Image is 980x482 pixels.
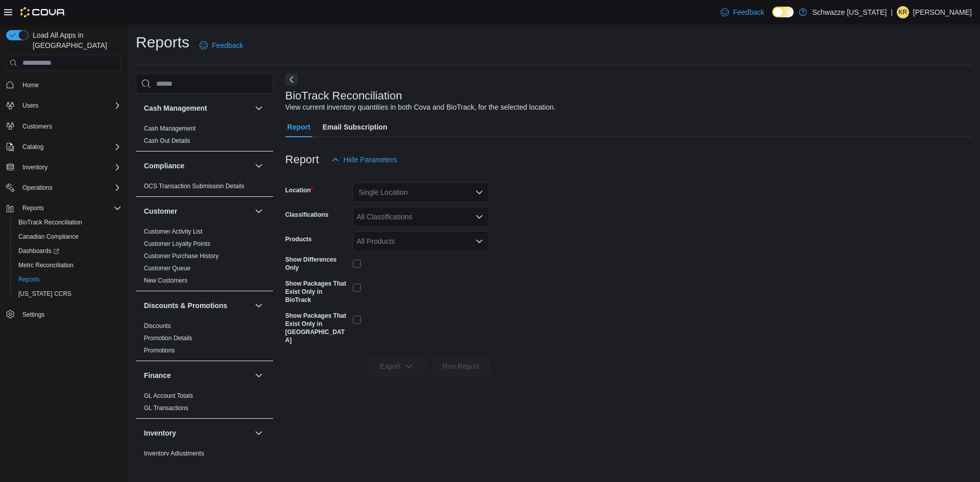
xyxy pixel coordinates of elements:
a: Dashboards [14,245,63,257]
span: Reports [18,275,40,284]
div: Customer [136,225,273,291]
label: Show Differences Only [285,256,349,272]
span: Catalog [22,143,43,151]
span: New Customers [144,276,187,285]
span: Customers [18,120,121,133]
span: Canadian Compliance [14,231,121,243]
a: Promotions [144,347,175,354]
span: Export [374,356,419,376]
h3: Cash Management [144,103,207,113]
span: Metrc Reconciliation [18,261,73,269]
button: [US_STATE] CCRS [10,287,126,301]
button: Finance [144,370,251,380]
a: Dashboards [10,244,126,258]
button: Settings [2,307,126,322]
span: Operations [22,184,53,192]
button: Open list of options [475,188,483,196]
button: Reports [18,202,48,214]
span: Catalog [18,141,121,153]
span: Feedback [212,40,243,50]
button: Metrc Reconciliation [10,258,126,272]
a: Customers [18,120,56,133]
a: GL Account Totals [144,392,193,399]
span: Load All Apps in [GEOGRAPHIC_DATA] [29,30,121,50]
span: Customer Activity List [144,227,203,236]
a: Customer Queue [144,265,190,272]
a: Customer Loyalty Points [144,240,210,247]
button: Reports [10,272,126,287]
a: GL Transactions [144,404,188,412]
img: Cova [20,7,66,17]
a: Settings [18,309,48,321]
span: Hide Parameters [344,155,397,165]
button: Cash Management [253,102,265,114]
span: Email Subscription [323,117,387,137]
button: Open list of options [475,213,483,221]
button: Inventory [18,161,52,173]
span: Canadian Compliance [18,233,79,241]
div: Compliance [136,180,273,196]
a: Customer Purchase History [144,252,219,260]
a: Canadian Compliance [14,231,83,243]
h3: BioTrack Reconciliation [285,90,402,102]
h3: Customer [144,206,177,216]
button: Reports [2,201,126,215]
span: Dashboards [18,247,59,255]
label: Show Packages That Exist Only in BioTrack [285,280,349,304]
button: Discounts & Promotions [144,300,251,311]
button: Customer [144,206,251,216]
button: Hide Parameters [327,149,401,170]
button: Compliance [253,160,265,172]
a: OCS Transaction Submission Details [144,183,244,190]
span: Inventory Adjustments [144,449,204,458]
div: Cash Management [136,122,273,151]
button: Discounts & Promotions [253,299,265,312]
label: Location [285,186,313,194]
span: Reports [14,273,121,286]
span: BioTrack Reconciliation [18,218,82,226]
a: Discounts [144,322,171,329]
span: Run Report [443,361,479,371]
div: Discounts & Promotions [136,320,273,361]
button: Catalog [18,141,47,153]
span: Reports [18,202,121,214]
a: Metrc Reconciliation [14,259,78,271]
button: Run Report [432,356,489,376]
nav: Complex example [6,73,121,348]
button: Operations [18,182,57,194]
span: Washington CCRS [14,288,121,300]
a: BioTrack Reconciliation [14,216,86,229]
a: [US_STATE] CCRS [14,288,76,300]
h3: Discounts & Promotions [144,300,227,311]
span: Promotion Details [144,334,192,342]
div: Kevin Rodriguez [897,6,909,18]
button: Open list of options [475,237,483,245]
label: Products [285,235,312,243]
span: Feedback [733,7,764,17]
a: New Customers [144,277,187,284]
span: Users [22,102,38,110]
button: Catalog [2,140,126,154]
p: [PERSON_NAME] [913,6,972,18]
span: Home [18,78,121,91]
button: Canadian Compliance [10,230,126,244]
a: Home [18,79,43,91]
button: Cash Management [144,103,251,113]
span: BioTrack Reconciliation [14,216,121,229]
a: Promotion Details [144,335,192,342]
span: Reports [22,204,44,212]
span: Discounts [144,322,171,330]
button: Operations [2,181,126,195]
span: Customer Queue [144,264,190,272]
label: Classifications [285,211,329,219]
input: Dark Mode [772,7,794,17]
button: Inventory [253,427,265,439]
a: Cash Management [144,125,195,132]
h3: Compliance [144,161,184,171]
button: Finance [253,369,265,382]
span: Users [18,99,121,112]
